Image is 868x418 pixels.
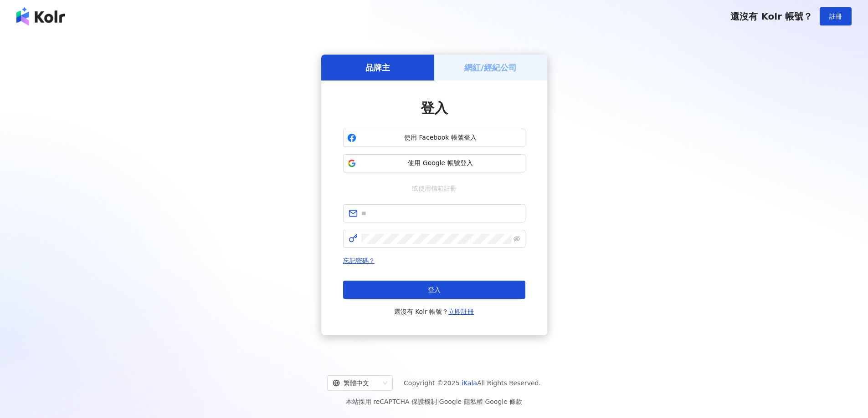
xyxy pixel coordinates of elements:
[360,133,521,142] span: 使用 Facebook 帳號登入
[820,7,852,25] button: 註冊
[360,159,521,168] span: 使用 Google 帳號登入
[448,308,474,315] a: 立即註冊
[483,398,485,405] span: |
[439,398,483,405] a: Google 隱私權
[421,100,448,116] span: 登入
[829,13,842,20] span: 註冊
[365,62,390,73] h5: 品牌主
[437,398,439,405] span: |
[346,396,522,407] span: 本站採用 reCAPTCHA 保護機制
[462,379,477,387] a: iKala
[343,129,525,147] button: 使用 Facebook 帳號登入
[428,286,441,293] span: 登入
[343,257,375,264] a: 忘記密碼？
[514,236,520,242] span: eye-invisible
[333,376,379,390] div: 繁體中文
[406,183,463,193] span: 或使用信箱註冊
[343,154,525,172] button: 使用 Google 帳號登入
[464,62,517,73] h5: 網紅/經紀公司
[16,7,65,25] img: logo
[404,378,541,388] span: Copyright © 2025 All Rights Reserved.
[394,306,474,317] span: 還沒有 Kolr 帳號？
[485,398,522,405] a: Google 條款
[730,11,812,22] span: 還沒有 Kolr 帳號？
[343,281,525,299] button: 登入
